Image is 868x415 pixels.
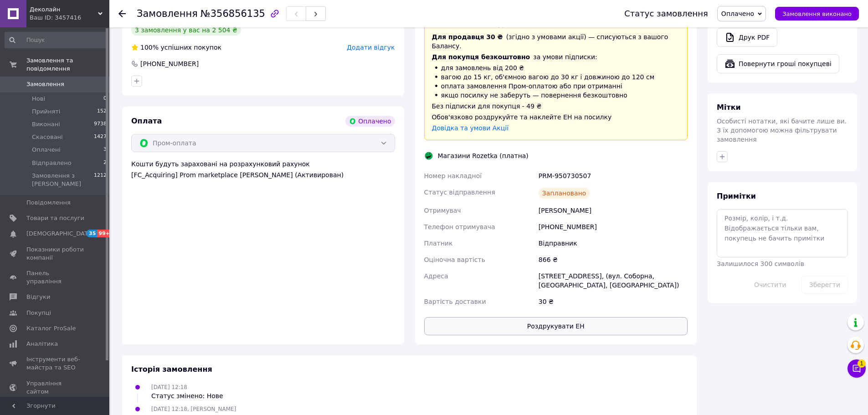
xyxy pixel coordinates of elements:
[26,214,84,222] span: Товари та послуги
[97,230,112,237] span: 99+
[721,10,754,17] span: Оплачено
[717,28,777,47] a: Друк PDF
[26,56,109,73] span: Замовлення та повідомлення
[103,146,107,154] span: 3
[94,133,107,141] span: 1427
[26,340,58,348] span: Аналітика
[424,256,485,263] span: Оціночна вартість
[131,365,212,374] span: Історія замовлення
[118,9,126,18] div: Повернутися назад
[103,95,107,103] span: 0
[537,235,689,251] div: Відправник
[537,293,689,310] div: 30 ₴
[858,359,866,368] span: 1
[26,199,71,207] span: Повідомлення
[26,379,84,396] span: Управління сайтом
[5,32,108,48] input: Пошук
[137,8,198,19] span: Замовлення
[30,14,109,22] div: Ваш ID: 3457416
[26,269,84,286] span: Панель управління
[131,25,241,36] div: 3 замовлення у вас на 2 504 ₴
[717,118,847,143] span: Особисті нотатки, які бачите лише ви. З їх допомогою можна фільтрувати замовлення
[424,223,495,231] span: Телефон отримувача
[424,207,461,214] span: Отримувач
[151,391,223,400] div: Статус змінено: Нове
[424,189,495,196] span: Статус відправлення
[151,384,187,390] span: [DATE] 12:18
[537,202,689,219] div: [PERSON_NAME]
[26,355,84,372] span: Інструменти веб-майстра та SEO
[717,103,741,112] span: Мітки
[139,59,200,68] div: [PHONE_NUMBER]
[537,219,689,235] div: [PHONE_NUMBER]
[345,116,395,127] div: Оплачено
[539,188,590,199] div: Заплановано
[432,72,680,82] li: вагою до 15 кг, об'ємною вагою до 30 кг і довжиною до 120 см
[26,230,94,238] span: [DEMOGRAPHIC_DATA]
[537,251,689,268] div: 866 ₴
[624,9,708,18] div: Статус замовлення
[94,120,107,128] span: 9738
[131,159,395,179] div: Кошти будуть зараховані на розрахунковий рахунок
[30,5,98,14] span: Деколайн
[151,406,236,412] span: [DATE] 12:18, [PERSON_NAME]
[432,52,680,61] div: за умови підписки:
[432,102,680,111] div: Без підписки для покупця - 49 ₴
[26,293,50,301] span: Відгуки
[537,168,689,184] div: PRM-950730507
[424,272,448,280] span: Адреса
[26,309,51,317] span: Покупці
[131,43,221,52] div: успішних покупок
[424,298,486,305] span: Вартість доставки
[32,172,94,188] span: Замовлення з [PERSON_NAME]
[97,108,107,116] span: 152
[432,32,680,51] div: (згідно з умовами акції) — списуються з вашого Балансу.
[782,10,852,17] span: Замовлення виконано
[432,33,503,41] span: Для продавця 30 ₴
[32,146,61,154] span: Оплачені
[32,159,72,167] span: Відправлено
[26,80,64,88] span: Замовлення
[424,317,688,335] button: Роздрукувати ЕН
[424,240,453,247] span: Платник
[26,324,76,333] span: Каталог ProSale
[32,108,60,116] span: Прийняті
[26,246,84,262] span: Показники роботи компанії
[131,117,162,125] span: Оплата
[32,120,60,128] span: Виконані
[436,151,531,160] div: Магазини Rozetka (платна)
[432,82,680,91] li: оплата замовлення Пром-оплатою або при отриманні
[775,7,859,20] button: Замовлення виконано
[717,260,804,267] span: Залишилося 300 символів
[432,113,680,122] div: Обов'язково роздрукуйте та наклейте ЕН на посилку
[847,359,866,378] button: Чат з покупцем1
[432,53,530,61] span: Для покупця безкоштовно
[140,44,159,51] span: 100%
[537,268,689,293] div: [STREET_ADDRESS], (вул. Соборна, [GEOGRAPHIC_DATA], [GEOGRAPHIC_DATA])
[432,63,680,72] li: для замовлень від 200 ₴
[32,133,63,141] span: Скасовані
[94,172,107,188] span: 1212
[432,91,680,100] li: якщо посилку не заберуть — повернення безкоштовно
[432,124,509,132] a: Довідка та умови Акції
[347,44,395,51] span: Додати відгук
[131,170,395,179] div: [FC_Acquiring] Prom marketplace [PERSON_NAME] (Активирован)
[103,159,107,167] span: 2
[32,95,45,103] span: Нові
[87,230,97,237] span: 35
[424,172,482,179] span: Номер накладної
[717,192,756,200] span: Примітки
[200,8,265,19] span: №356856135
[717,54,839,73] button: Повернути гроші покупцеві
